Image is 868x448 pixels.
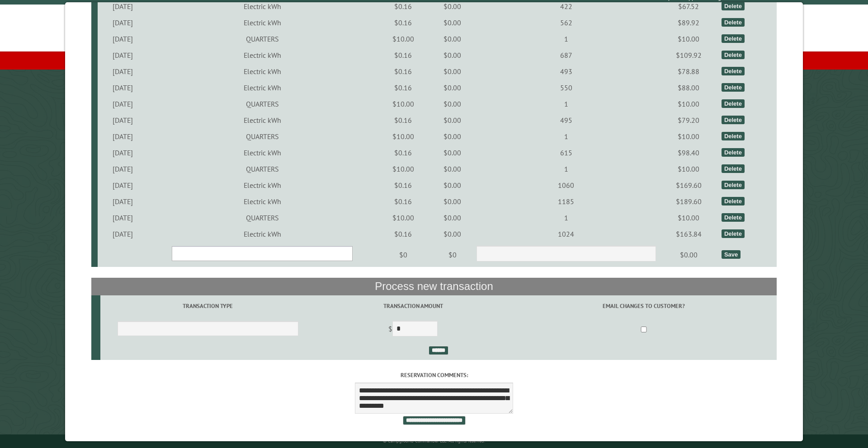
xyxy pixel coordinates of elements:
[430,79,475,96] td: $0.00
[657,96,720,112] td: $10.00
[657,79,720,96] td: $88.00
[475,210,657,226] td: 1
[475,79,657,96] td: 550
[430,161,475,177] td: $0.00
[430,210,475,226] td: $0.00
[376,145,430,161] td: $0.16
[376,177,430,193] td: $0.16
[722,18,745,27] div: Delete
[91,371,777,379] label: Reservation comments:
[148,226,376,242] td: Electric kWh
[148,193,376,210] td: Electric kWh
[376,31,430,47] td: $10.00
[430,226,475,242] td: $0.00
[430,242,475,267] td: $0
[317,302,509,310] label: Transaction Amount
[430,177,475,193] td: $0.00
[98,193,148,210] td: [DATE]
[475,226,657,242] td: 1024
[376,128,430,145] td: $10.00
[376,63,430,79] td: $0.16
[475,128,657,145] td: 1
[376,96,430,112] td: $10.00
[376,210,430,226] td: $10.00
[475,47,657,63] td: 687
[475,145,657,161] td: 615
[657,112,720,128] td: $79.20
[148,145,376,161] td: Electric kWh
[657,177,720,193] td: $169.60
[657,161,720,177] td: $10.00
[98,177,148,193] td: [DATE]
[430,145,475,161] td: $0.00
[430,47,475,63] td: $0.00
[475,63,657,79] td: 493
[657,193,720,210] td: $189.60
[98,31,148,47] td: [DATE]
[148,96,376,112] td: QUARTERS
[722,229,745,238] div: Delete
[148,112,376,128] td: Electric kWh
[430,14,475,31] td: $0.00
[657,47,720,63] td: $109.92
[98,79,148,96] td: [DATE]
[148,63,376,79] td: Electric kWh
[657,63,720,79] td: $78.88
[98,112,148,128] td: [DATE]
[430,63,475,79] td: $0.00
[148,161,376,177] td: QUARTERS
[430,112,475,128] td: $0.00
[475,112,657,128] td: 495
[475,96,657,112] td: 1
[376,47,430,63] td: $0.16
[722,148,745,157] div: Delete
[91,278,777,295] th: Process new transaction
[657,226,720,242] td: $163.84
[722,83,745,92] div: Delete
[316,317,511,342] td: $
[148,79,376,96] td: Electric kWh
[722,164,745,173] div: Delete
[102,302,314,310] label: Transaction Type
[148,128,376,145] td: QUARTERS
[148,177,376,193] td: Electric kWh
[383,438,485,444] small: © Campground Commander LLC. All rights reserved.
[98,14,148,31] td: [DATE]
[430,128,475,145] td: $0.00
[722,116,745,124] div: Delete
[657,14,720,31] td: $89.92
[376,226,430,242] td: $0.16
[98,128,148,145] td: [DATE]
[722,250,741,259] div: Save
[475,31,657,47] td: 1
[98,226,148,242] td: [DATE]
[475,177,657,193] td: 1060
[657,145,720,161] td: $98.40
[722,34,745,43] div: Delete
[512,302,775,310] label: Email changes to customer?
[148,210,376,226] td: QUARTERS
[722,2,745,10] div: Delete
[657,210,720,226] td: $10.00
[475,161,657,177] td: 1
[98,47,148,63] td: [DATE]
[657,31,720,47] td: $10.00
[148,14,376,31] td: Electric kWh
[376,79,430,96] td: $0.16
[98,210,148,226] td: [DATE]
[430,96,475,112] td: $0.00
[722,51,745,59] div: Delete
[430,31,475,47] td: $0.00
[722,181,745,189] div: Delete
[148,31,376,47] td: QUARTERS
[475,14,657,31] td: 562
[98,63,148,79] td: [DATE]
[475,193,657,210] td: 1185
[98,161,148,177] td: [DATE]
[148,47,376,63] td: Electric kWh
[430,193,475,210] td: $0.00
[657,128,720,145] td: $10.00
[376,161,430,177] td: $10.00
[376,242,430,267] td: $0
[722,197,745,205] div: Delete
